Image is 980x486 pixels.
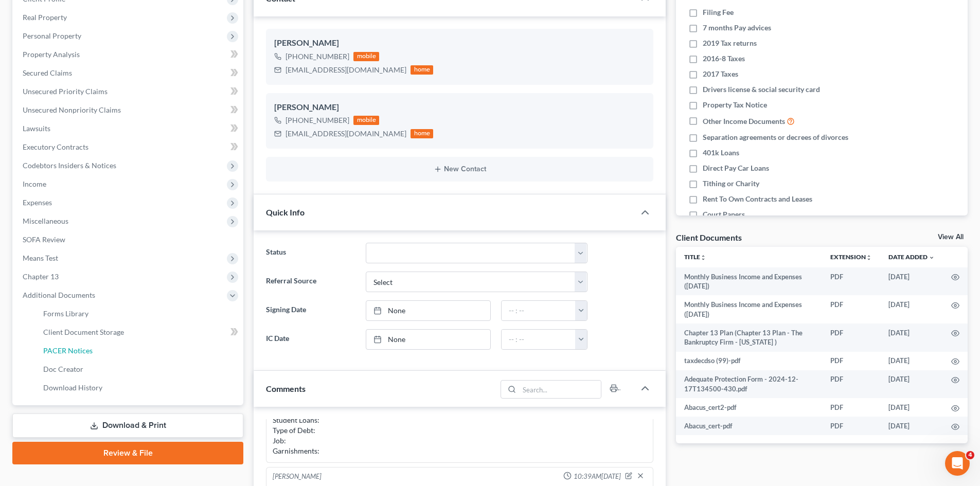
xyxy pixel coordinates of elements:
span: Chapter 13 [23,272,59,281]
span: [PHONE_NUMBER] [286,116,349,124]
i: expand_more [929,255,935,261]
span: Property Analysis [23,50,80,59]
label: IC Date [261,329,360,350]
a: Download & Print [12,413,243,438]
a: Lawsuits [14,119,243,138]
a: Secured Claims [14,64,243,82]
a: None [366,330,490,349]
input: -- : -- [502,330,576,349]
td: [DATE] [880,267,943,296]
span: Unsecured Priority Claims [23,87,108,96]
a: Unsecured Priority Claims [14,82,243,101]
i: unfold_more [700,255,706,261]
label: Referral Source [261,272,360,292]
td: PDF [822,267,880,296]
a: Download History [35,379,243,397]
div: [EMAIL_ADDRESS][DOMAIN_NAME] [286,65,406,75]
span: Direct Pay Car Loans [703,163,769,173]
a: Forms Library [35,304,243,323]
span: Tithing or Charity [703,178,759,189]
a: Review & File [12,442,243,464]
span: Means Test [23,254,58,262]
span: Court Papers [703,209,745,220]
td: PDF [822,417,880,435]
div: [EMAIL_ADDRESS][DOMAIN_NAME] [286,129,406,139]
span: Real Property [23,13,67,22]
span: 4 [966,451,974,459]
td: PDF [822,323,880,352]
a: Unsecured Nonpriority Claims [14,101,243,119]
td: PDF [822,295,880,323]
span: 2017 Taxes [703,69,738,79]
td: taxdecdso (99)-pdf [676,352,822,370]
a: Titleunfold_more [684,253,706,261]
div: home [411,65,433,75]
span: Property Tax Notice [703,100,767,110]
td: PDF [822,398,880,417]
input: -- : -- [502,301,576,320]
td: [DATE] [880,398,943,417]
label: Status [261,243,360,263]
span: Other Income Documents [703,116,785,127]
span: Additional Documents [23,291,95,299]
a: Extensionunfold_more [830,253,872,261]
td: Chapter 13 Plan (Chapter 13 Plan - The Bankruptcy Firm - [US_STATE] ) [676,323,822,352]
td: Abacus_cert-pdf [676,417,822,435]
div: [PERSON_NAME] [273,472,322,482]
span: Comments [266,384,306,393]
span: Doc Creator [43,365,83,373]
div: mobile [353,116,379,125]
span: Executory Contracts [23,142,88,151]
span: Unsecured Nonpriority Claims [23,105,121,114]
span: 401k Loans [703,148,739,158]
td: PDF [822,352,880,370]
span: Rent To Own Contracts and Leases [703,194,812,204]
span: 2016-8 Taxes [703,53,745,64]
td: [DATE] [880,295,943,323]
a: Date Added expand_more [888,253,935,261]
a: Client Document Storage [35,323,243,341]
a: SOFA Review [14,230,243,249]
span: Expenses [23,198,52,207]
span: 2019 Tax returns [703,38,757,48]
span: [PHONE_NUMBER] [286,52,349,61]
button: New Contact [274,165,645,173]
td: PDF [822,370,880,399]
span: SOFA Review [23,235,65,244]
span: Filing Fee [703,7,734,17]
a: PACER Notices [35,341,243,360]
td: Monthly Business Income and Expenses ([DATE]) [676,267,822,296]
span: 10:39AM[DATE] [574,472,621,481]
a: Doc Creator [35,360,243,379]
td: [DATE] [880,352,943,370]
span: Personal Property [23,31,81,40]
span: Quick Info [266,207,305,217]
td: [DATE] [880,370,943,399]
td: [DATE] [880,417,943,435]
span: Secured Claims [23,68,72,77]
a: View All [938,233,964,241]
a: None [366,301,490,320]
label: Signing Date [261,300,360,321]
a: Executory Contracts [14,138,243,156]
span: Income [23,179,46,188]
div: home [411,129,433,138]
span: Codebtors Insiders & Notices [23,161,116,170]
span: Lawsuits [23,124,50,133]
i: unfold_more [866,255,872,261]
div: Client Documents [676,232,742,243]
span: Drivers license & social security card [703,84,820,95]
a: Property Analysis [14,45,243,64]
span: Separation agreements or decrees of divorces [703,132,848,142]
div: [PERSON_NAME] [274,37,645,49]
td: Adequate Protection Form - 2024-12-17T134500-430.pdf [676,370,822,399]
td: Monthly Business Income and Expenses ([DATE]) [676,295,822,323]
span: Client Document Storage [43,328,124,336]
span: 7 months Pay advices [703,23,771,33]
iframe: Intercom live chat [945,451,970,476]
span: Download History [43,383,102,392]
div: [PERSON_NAME] [274,101,645,114]
span: Miscellaneous [23,217,68,225]
td: Abacus_cert2-pdf [676,398,822,417]
td: [DATE] [880,323,943,352]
